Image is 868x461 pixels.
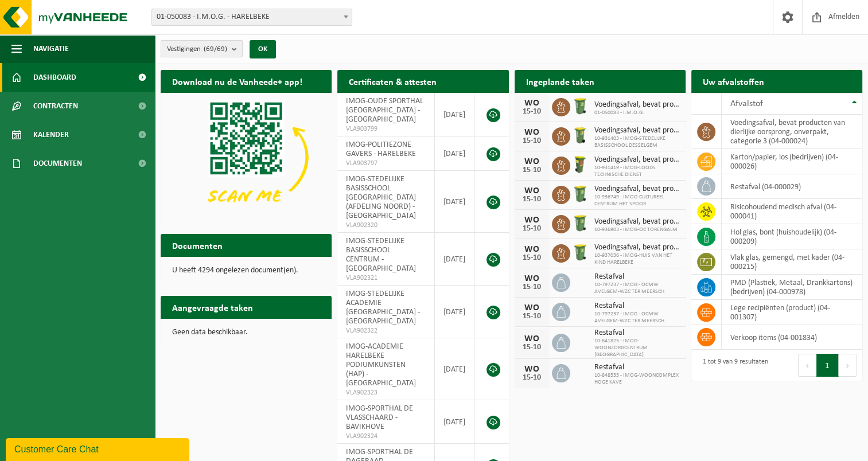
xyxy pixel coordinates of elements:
[520,216,543,225] div: WO
[520,334,543,343] div: WO
[515,70,606,92] h2: Ingeplande taken
[520,128,543,137] div: WO
[346,342,416,388] span: IMOG-ACADEMIE HARELBEKE PODIUMKUNSTEN (HAP) - [GEOGRAPHIC_DATA]
[346,290,420,326] span: IMOG-STEDELIJKE ACADEMIE [GEOGRAPHIC_DATA] - [GEOGRAPHIC_DATA]
[594,135,680,149] span: 10-931403 - IMOG-STEDELIJKE BASISSCHOOL DESSELGEM
[594,126,680,135] span: Voedingsafval, bevat producten van dierlijke oorsprong, onverpakt, categorie 3
[594,252,680,266] span: 10-937036 - IMOG-HUIS VAN HET KIND HARELBEKE
[204,45,227,53] count: (69/69)
[594,110,680,116] span: 01-050083 - I.M.O.G.
[570,243,590,262] img: WB-0240-HPE-GN-51
[435,171,475,233] td: [DATE]
[435,338,475,400] td: [DATE]
[346,124,426,134] span: VLA903799
[161,296,264,318] h2: Aangevraagde taken
[722,149,862,174] td: karton/papier, los (bedrijven) (04-000026)
[594,363,680,372] span: Restafval
[594,372,680,386] span: 10-848533 - IMOG-WOONCOMPLEX HOGE KAVE
[172,329,320,337] p: Geen data beschikbaar.
[722,249,862,275] td: vlak glas, gemengd, met kader (04-000215)
[520,157,543,166] div: WO
[594,282,680,295] span: 10-797237 - IMOG - OCMW AVELGEM-WZC TER MEERSCH
[346,432,426,441] span: VLA902324
[435,93,475,136] td: [DATE]
[520,99,543,108] div: WO
[33,92,78,120] span: Contracten
[594,311,680,325] span: 10-797237 - IMOG - OCMW AVELGEM-WZC TER MEERSCH
[691,70,776,92] h2: Uw afvalstoffen
[151,9,352,26] span: 01-050083 - I.M.O.G. - HARELBEKE
[570,155,590,174] img: WB-0060-HPE-GN-50
[435,136,475,171] td: [DATE]
[570,126,590,145] img: WB-0140-HPE-GN-50
[520,186,543,196] div: WO
[594,185,680,194] span: Voedingsafval, bevat producten van dierlijke oorsprong, onverpakt, categorie 3
[520,312,543,321] div: 15-10
[161,40,243,57] button: Vestigingen(69/69)
[346,326,426,335] span: VLA902322
[722,325,862,350] td: verkoop items (04-001834)
[798,354,816,377] button: Previous
[816,354,839,377] button: 1
[594,226,680,233] span: 10-936903 - IMOG-OC TORENGALM
[346,97,423,124] span: IMOG-OUDE SPORTHAL [GEOGRAPHIC_DATA] - [GEOGRAPHIC_DATA]
[722,174,862,199] td: restafval (04-000029)
[250,40,276,58] button: OK
[346,175,416,220] span: IMOG-STEDELIJKE BASISSCHOOL [GEOGRAPHIC_DATA] (AFDELING NOORD) - [GEOGRAPHIC_DATA]
[346,237,416,273] span: IMOG-STEDELIJKE BASISSCHOOL CENTRUM - [GEOGRAPHIC_DATA]
[346,221,426,230] span: VLA902320
[161,234,234,256] h2: Documenten
[722,115,862,149] td: voedingsafval, bevat producten van dierlijke oorsprong, onverpakt, categorie 3 (04-000024)
[697,353,768,378] div: 1 tot 9 van 9 resultaten
[346,404,413,431] span: IMOG-SPORTHAL DE VLASSCHAARD - BAVIKHOVE
[161,70,314,92] h2: Download nu de Vanheede+ app!
[346,140,416,158] span: IMOG-POLITIEZONE GAVERS - HARELBEKE
[839,354,857,377] button: Next
[594,243,680,252] span: Voedingsafval, bevat producten van dierlijke oorsprong, onverpakt, categorie 3
[722,300,862,325] td: lege recipiënten (product) (04-001307)
[594,272,680,282] span: Restafval
[520,137,543,145] div: 15-10
[520,365,543,374] div: WO
[722,275,862,300] td: PMD (Plastiek, Metaal, Drankkartons) (bedrijven) (04-000978)
[33,149,82,178] span: Documenten
[570,96,590,116] img: WB-0240-HPE-GN-50
[594,165,680,178] span: 10-931419 - IMOG-LOODS TECHNISCHE DIENST
[520,343,543,351] div: 15-10
[161,93,332,221] img: Download de VHEPlus App
[520,374,543,382] div: 15-10
[520,166,543,174] div: 15-10
[722,224,862,249] td: hol glas, bont (huishoudelijk) (04-000209)
[33,120,69,149] span: Kalender
[33,63,76,92] span: Dashboard
[722,199,862,224] td: risicohoudend medisch afval (04-000041)
[594,329,680,338] span: Restafval
[594,194,680,208] span: 10-936749 - IMOG-CULTUREEL CENTRUM HET SPOOR
[346,159,426,168] span: VLA903797
[6,436,192,461] iframe: chat widget
[337,70,448,92] h2: Certificaten & attesten
[520,303,543,312] div: WO
[346,274,426,283] span: VLA902321
[520,283,543,291] div: 15-10
[594,155,680,165] span: Voedingsafval, bevat producten van dierlijke oorsprong, onverpakt, categorie 3
[520,254,543,262] div: 15-10
[570,213,590,233] img: WB-0240-HPE-GN-50
[172,267,320,275] p: U heeft 4294 ongelezen document(en).
[435,400,475,444] td: [DATE]
[520,108,543,116] div: 15-10
[435,286,475,338] td: [DATE]
[594,302,680,311] span: Restafval
[435,233,475,286] td: [DATE]
[594,100,680,110] span: Voedingsafval, bevat producten van dierlijke oorsprong, onverpakt, categorie 3
[520,196,543,204] div: 15-10
[594,217,680,226] span: Voedingsafval, bevat producten van dierlijke oorsprong, onverpakt, categorie 3
[346,388,426,397] span: VLA902323
[520,245,543,254] div: WO
[594,338,680,358] span: 10-841825 - IMOG-WOONZORGCENTRUM [GEOGRAPHIC_DATA]
[33,34,69,63] span: Navigatie
[730,99,763,108] span: Afvalstof
[520,274,543,283] div: WO
[152,9,352,25] span: 01-050083 - I.M.O.G. - HARELBEKE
